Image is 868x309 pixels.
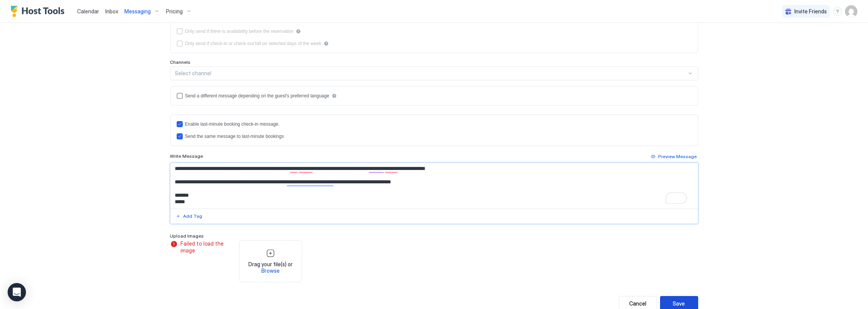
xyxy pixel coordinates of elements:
[177,121,692,127] div: lastMinuteMessageEnabled
[175,212,204,221] button: Add Tag
[77,7,99,15] a: Calendar
[77,8,99,15] span: Calendar
[185,93,329,99] div: Send a different message depending on the guest's preferred language
[11,6,68,17] a: Host Tools Logo
[8,283,26,301] div: Open Intercom Messenger
[166,8,183,15] span: Pricing
[659,153,697,160] div: Preview Message
[170,233,204,239] span: Upload Images
[170,153,203,159] span: Write Message
[185,134,284,139] div: Send the same message to last-minute bookings
[833,7,842,16] div: menu
[177,40,692,47] div: isLimited
[185,29,294,34] div: Only send if there is availability before the reservation
[177,28,692,34] div: beforeReservation
[845,5,857,18] div: User profile
[175,70,687,77] div: Select channel
[181,240,230,254] span: Failed to load the image
[105,7,118,15] a: Inbox
[243,261,299,274] span: Drag your file(s) or
[185,41,322,46] div: Only send if check-in or check-out fall on selected days of the week
[629,299,646,307] div: Cancel
[185,121,280,127] div: Enable last-minute booking check-in message.
[171,163,698,209] textarea: To enrich screen reader interactions, please activate Accessibility in Grammarly extension settings
[184,213,203,220] div: Add Tag
[177,93,692,99] div: languagesEnabled
[261,267,280,274] span: Browse
[105,8,118,15] span: Inbox
[794,8,827,15] span: Invite Friends
[124,8,151,15] span: Messaging
[650,152,698,161] button: Preview Message
[177,133,692,139] div: lastMinuteMessageIsTheSame
[170,59,191,65] span: Channels
[673,299,685,307] div: Save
